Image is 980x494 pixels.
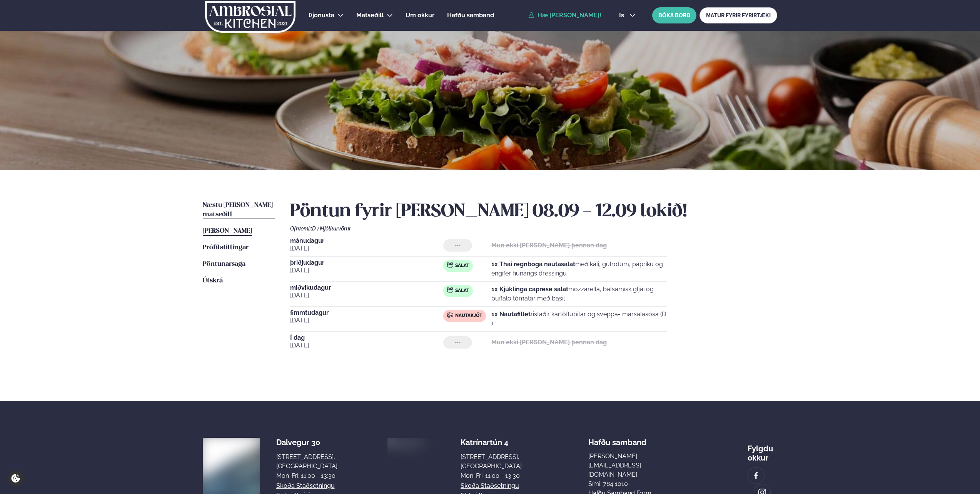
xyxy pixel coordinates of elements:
[290,335,443,341] span: Í dag
[290,201,777,222] h2: Pöntun fyrir [PERSON_NAME] 08.09 - 12.09 lokið!
[356,11,384,20] a: Matseðill
[384,437,423,448] img: image alt
[290,266,443,275] span: [DATE]
[461,481,519,491] a: Skoða staðsetningu
[204,1,296,33] img: logo
[748,467,764,484] a: image alt
[203,243,249,252] a: Prófílstillingar
[491,310,667,328] p: ristaðir kartöflubitar og sveppa- marsalasósa (D )
[290,244,443,253] span: [DATE]
[588,479,681,489] p: Sími: 784 1010
[8,471,23,486] a: Cookie settings
[290,341,443,350] span: [DATE]
[588,432,646,447] span: Hafðu samband
[491,242,607,249] strong: Mun ekki [PERSON_NAME] þennan dag
[528,12,601,19] a: Hæ [PERSON_NAME]!
[203,260,245,269] a: Pöntunarsaga
[491,260,667,278] p: með káli, gulrótum, papriku og engifer hunangs dressingu
[276,481,335,491] a: Skoða staðsetningu
[203,202,273,218] span: Næstu [PERSON_NAME] matseðill
[461,452,522,471] div: [STREET_ADDRESS], [GEOGRAPHIC_DATA]
[447,11,494,20] a: Hafðu samband
[406,11,434,20] a: Um okkur
[203,228,252,234] span: [PERSON_NAME]
[356,12,384,19] span: Matseðill
[748,438,777,462] div: Fylgdu okkur
[203,276,223,285] a: Útskrá
[455,313,482,319] span: Nautakjöt
[290,225,777,232] div: Ofnæmi:
[203,227,252,236] a: [PERSON_NAME]
[290,316,443,325] span: [DATE]
[290,310,443,316] span: fimmtudagur
[461,471,522,481] div: Mon-Fri: 11:00 - 13:30
[491,260,575,268] strong: 1x Thai regnboga nautasalat
[309,11,334,20] a: Þjónusta
[652,7,696,23] button: BÓKA BORÐ
[455,288,469,294] span: Salat
[455,242,461,249] span: ---
[455,263,469,269] span: Salat
[447,287,453,293] img: salad.svg
[276,438,337,447] div: Dalvegur 30
[203,261,245,267] span: Pöntunarsaga
[455,339,461,345] span: ---
[290,238,443,244] span: mánudagur
[447,262,453,268] img: salad.svg
[311,225,351,232] span: (D ) Mjólkurvörur
[309,12,334,19] span: Þjónusta
[276,452,337,471] div: [STREET_ADDRESS], [GEOGRAPHIC_DATA]
[491,285,667,303] p: mozzarella, balsamísk gljái og buffalo tómatar með basil
[461,438,522,447] div: Katrínartún 4
[491,339,607,346] strong: Mun ekki [PERSON_NAME] þennan dag
[613,12,642,18] button: is
[276,471,337,481] div: Mon-Fri: 11:00 - 13:30
[447,312,453,318] img: beef.svg
[290,260,443,266] span: þriðjudagur
[619,12,626,18] span: is
[203,201,275,219] a: Næstu [PERSON_NAME] matseðill
[406,12,434,19] span: Um okkur
[491,310,531,318] strong: 1x Nautafillet
[700,7,777,23] a: MATUR FYRIR FYRIRTÆKI
[290,291,443,300] span: [DATE]
[447,12,494,19] span: Hafðu samband
[290,285,443,291] span: miðvikudagur
[203,277,223,284] span: Útskrá
[203,244,249,251] span: Prófílstillingar
[491,285,568,293] strong: 1x Kjúklinga caprese salat
[752,471,760,480] img: image alt
[588,452,681,479] a: [PERSON_NAME][EMAIL_ADDRESS][DOMAIN_NAME]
